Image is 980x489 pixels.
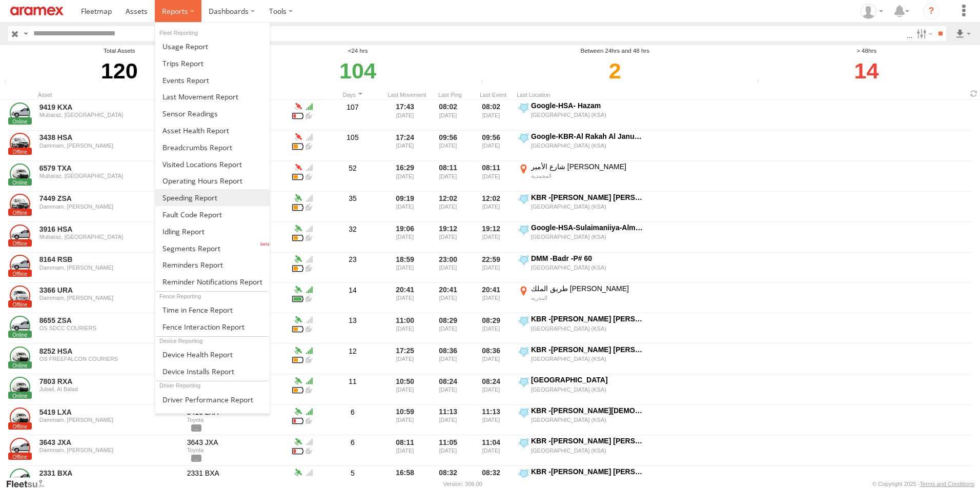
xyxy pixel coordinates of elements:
a: 2331 BXA [39,468,180,478]
div: 08:29 [DATE] [431,314,469,342]
i: ? [923,3,940,19]
a: View Asset Details [10,407,30,428]
div: Click to Sort [322,91,383,98]
a: Sensor Readings [155,105,270,122]
div: GSM Signal = 4 [303,314,315,323]
div: Total Assets [2,47,237,55]
div: 32 [322,223,383,251]
div: GSM Signal = 4 [303,162,315,171]
div: GSM Signal = 4 [303,223,315,232]
div: Battery Remaining: 4.05v [292,232,303,241]
div: Click to Sort [387,91,426,98]
a: 7449 ZSA [39,194,180,203]
label: Search Query [22,26,30,41]
div: 11:04 [DATE] [474,436,513,464]
div: GSM Signal = 4 [303,254,315,263]
div: 19:06 [DATE] [387,223,426,251]
div: 08:11 [DATE] [431,162,469,190]
div: 12:02 [DATE] [431,193,469,221]
div: Niyas mukkathil [857,4,887,19]
div: [GEOGRAPHIC_DATA] [531,375,643,384]
div: 11:13 [DATE] [474,406,513,434]
a: Asset Operating Hours Report [155,172,270,189]
a: Usage Report [155,38,270,55]
div: Last Location [517,91,645,98]
div: Battery Remaining: 3.64v [292,445,303,455]
div: 12:02 [DATE] [474,193,513,221]
div: KBR -[PERSON_NAME] [PERSON_NAME],Qashla -P# 30 [531,314,643,323]
div: Google-KBR-Al Rakah Al Janubiya-2 [531,132,643,141]
div: Battery Remaining: 3.68v [292,415,303,424]
div: Battery Remaining: 4.02v [292,384,303,394]
div: Between 24hrs and 48 hrs [478,47,751,55]
a: Service Reminder Notifications Report [155,273,270,290]
div: 13 [322,314,383,342]
a: Visit our Website [6,479,53,489]
a: Fault Code Report [155,206,270,223]
a: Time in Fences Report [155,301,270,318]
div: [GEOGRAPHIC_DATA] (KSA) [531,447,643,454]
div: Dammam, [PERSON_NAME] [39,417,180,423]
a: 7803 RXA [39,377,180,386]
a: Driver Performance Report [155,391,270,408]
a: View Asset Details [10,255,30,275]
a: View Asset Details [10,225,30,245]
div: 10:50 [DATE] [387,375,426,403]
div: Battery Remaining: 3.8v [292,141,303,150]
div: GSM Signal = 5 [303,375,315,384]
div: GSM Signal = 4 [303,193,315,202]
div: KBR -[PERSON_NAME] [PERSON_NAME],Qashla -P# 30 [531,436,643,445]
div: Toyota [187,417,287,423]
div: 08:24 [DATE] [431,375,469,403]
div: Dammam, [PERSON_NAME] [39,447,180,453]
label: Click to View Event Location [517,254,645,282]
div: 09:56 [DATE] [431,132,469,160]
img: aramex-logo.svg [10,7,64,15]
div: 08:02 [DATE] [431,101,469,129]
div: KBR -[PERSON_NAME] [PERSON_NAME],Qashla -P# 30 [531,345,643,354]
a: View Asset Details [10,316,30,336]
div: Dammam, [PERSON_NAME] [39,478,180,484]
div: 20:41 [DATE] [387,284,426,312]
div: 120 [2,55,237,86]
div: 09:19 [DATE] [387,193,426,221]
label: Click to View Event Location [517,223,645,251]
div: [GEOGRAPHIC_DATA] (KSA) [531,233,643,240]
a: Device Health Report [155,346,270,363]
div: GSM Signal = 5 [303,345,315,354]
a: 8655 ZSA [39,316,180,325]
div: 105 [322,132,383,160]
a: Trips Report [155,55,270,72]
a: View Asset Details [10,133,30,153]
div: 19:12 [DATE] [431,223,469,251]
a: 3438 HSA [39,133,180,142]
div: GSM Signal = 5 [303,406,315,415]
label: Export results as... [954,26,972,41]
div: DMM -Badr -P# 60 [531,254,643,263]
div: 2331 BXA [187,468,287,478]
div: Mubaraz, [GEOGRAPHIC_DATA] [39,112,180,118]
a: 9419 KXA [39,103,180,112]
div: 08:11 [DATE] [474,162,513,190]
label: Click to View Event Location [517,193,645,221]
div: 3643 JXA [187,438,287,447]
div: <24 hrs [240,47,476,55]
label: Click to View Event Location [517,345,645,373]
div: [GEOGRAPHIC_DATA] (KSA) [531,386,643,393]
div: 22:59 [DATE] [474,254,513,282]
div: Google-HSA- Hazam [531,101,643,110]
div: GSM Signal = 4 [303,132,315,141]
div: 23:00 [DATE] [431,254,469,282]
label: Click to View Event Location [517,436,645,464]
a: 6579 TXA [39,164,180,173]
div: 6 [322,436,383,464]
label: Click to View Event Location [517,162,645,190]
div: Total number of Enabled Assets [2,78,17,86]
div: Click to filter last movement between last 24 and 48 hours [478,55,751,86]
div: 52 [322,162,383,190]
div: 08:02 [DATE] [474,101,513,129]
div: Dammam, [PERSON_NAME] [39,264,180,271]
div: Toyota [187,447,287,453]
div: KBR -[PERSON_NAME][DEMOGRAPHIC_DATA],Sadafah -P# 65 [531,406,643,415]
a: Device Installs Report [155,363,270,380]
